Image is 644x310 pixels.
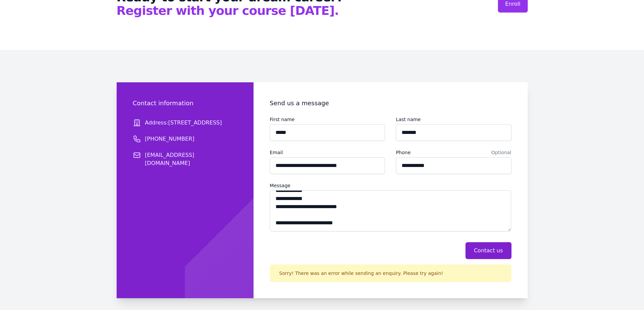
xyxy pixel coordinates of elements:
label: Last name [396,116,511,123]
label: Email [270,149,385,156]
h3: Contact information [133,98,237,108]
span: [PHONE_NUMBER] [145,135,195,143]
button: Contact us [466,242,511,259]
h3: Send us a message [270,98,511,108]
span: Register with your course [DATE]. [117,4,343,18]
span: [EMAIL_ADDRESS][DOMAIN_NAME] [145,151,237,167]
span: Optional [491,149,511,156]
label: First name [270,116,385,123]
label: Phone [396,149,410,156]
span: Address:[STREET_ADDRESS] [145,119,222,127]
label: Message [270,182,290,189]
p: Sorry! There was an error while sending an enquiry. Please try again! [279,270,443,277]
